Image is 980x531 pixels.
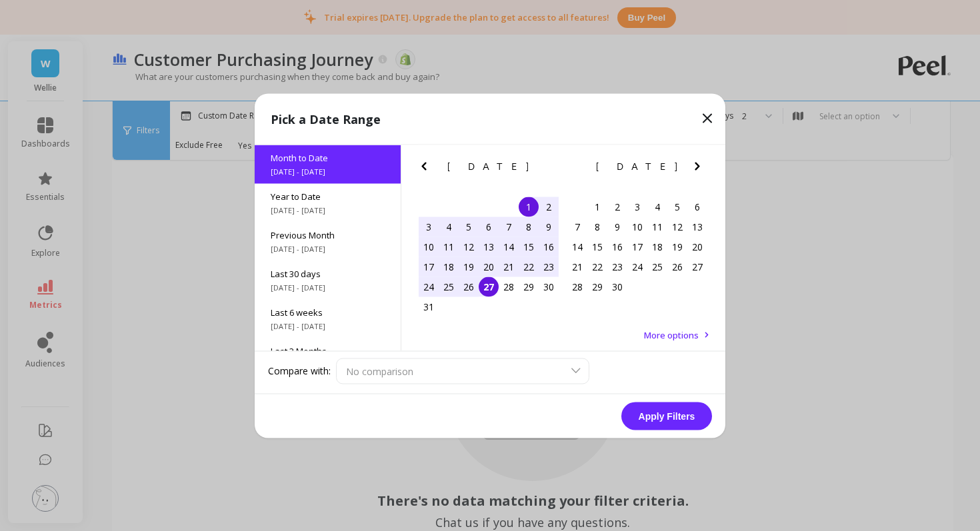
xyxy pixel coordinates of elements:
div: Choose Tuesday, August 26th, 2025 [459,276,479,296]
div: Choose Friday, August 8th, 2025 [519,217,539,237]
div: Choose Friday, September 19th, 2025 [667,237,687,257]
div: Choose Sunday, August 31st, 2025 [419,296,439,316]
label: Compare with: [268,364,331,378]
div: Choose Saturday, August 9th, 2025 [539,217,559,237]
button: Next Month [541,158,562,179]
div: Choose Tuesday, September 9th, 2025 [607,217,627,237]
div: Choose Tuesday, September 2nd, 2025 [607,197,627,217]
div: Choose Thursday, August 14th, 2025 [499,237,519,257]
button: Previous Month [416,158,437,179]
div: Choose Saturday, August 16th, 2025 [539,237,559,257]
div: Choose Saturday, September 20th, 2025 [687,237,707,257]
div: Choose Thursday, August 21st, 2025 [499,257,519,276]
div: Choose Saturday, September 6th, 2025 [687,197,707,217]
div: Choose Thursday, August 7th, 2025 [499,217,519,237]
div: Choose Tuesday, August 5th, 2025 [459,217,479,237]
div: Choose Sunday, September 7th, 2025 [567,217,587,237]
span: [DATE] - [DATE] [271,320,385,331]
div: Choose Tuesday, August 19th, 2025 [459,257,479,276]
span: [DATE] - [DATE] [271,205,385,215]
div: Choose Monday, August 4th, 2025 [439,217,459,237]
div: Choose Monday, August 25th, 2025 [439,276,459,296]
div: Choose Saturday, August 23rd, 2025 [539,257,559,276]
div: Choose Sunday, September 21st, 2025 [567,257,587,276]
div: Choose Saturday, September 13th, 2025 [687,217,707,237]
button: Previous Month [565,158,586,179]
div: Choose Monday, August 11th, 2025 [439,237,459,257]
div: Choose Wednesday, August 20th, 2025 [479,257,499,276]
div: Choose Friday, September 5th, 2025 [667,197,687,217]
div: Choose Wednesday, August 6th, 2025 [479,217,499,237]
div: Choose Sunday, August 24th, 2025 [419,276,439,296]
div: Choose Friday, September 26th, 2025 [667,257,687,276]
div: Choose Friday, September 12th, 2025 [667,217,687,237]
div: month 2025-08 [419,197,559,316]
span: [DATE] - [DATE] [271,243,385,254]
span: Month to Date [271,151,385,163]
div: Choose Monday, August 18th, 2025 [439,257,459,276]
div: Choose Saturday, September 27th, 2025 [687,257,707,276]
span: Previous Month [271,229,385,241]
div: Choose Sunday, August 3rd, 2025 [419,217,439,237]
div: Choose Monday, September 15th, 2025 [587,237,607,257]
span: [DATE] [596,161,679,171]
div: Choose Thursday, September 18th, 2025 [647,237,667,257]
span: Last 6 weeks [271,306,385,318]
div: Choose Saturday, August 30th, 2025 [539,276,559,296]
div: Choose Tuesday, August 12th, 2025 [459,237,479,257]
div: Choose Friday, August 15th, 2025 [519,237,539,257]
div: Choose Thursday, August 28th, 2025 [499,276,519,296]
div: Choose Wednesday, September 3rd, 2025 [627,197,647,217]
span: Last 30 days [271,267,385,279]
div: Choose Saturday, August 2nd, 2025 [539,197,559,217]
button: Apply Filters [621,402,712,430]
span: Year to Date [271,190,385,202]
span: Last 3 Months [271,344,385,356]
div: Choose Tuesday, September 23rd, 2025 [607,257,627,276]
div: Choose Sunday, September 14th, 2025 [567,237,587,257]
div: Choose Sunday, August 10th, 2025 [419,237,439,257]
span: More options [644,328,699,340]
div: Choose Friday, August 29th, 2025 [519,276,539,296]
div: Choose Wednesday, September 17th, 2025 [627,237,647,257]
span: [DATE] [447,161,531,171]
span: [DATE] - [DATE] [271,282,385,292]
span: [DATE] - [DATE] [271,166,385,177]
div: Choose Monday, September 1st, 2025 [587,197,607,217]
p: Pick a Date Range [271,109,381,128]
div: Choose Wednesday, August 27th, 2025 [479,276,499,296]
div: month 2025-09 [567,197,707,296]
div: Choose Thursday, September 25th, 2025 [647,257,667,276]
div: Choose Monday, September 8th, 2025 [587,217,607,237]
div: Choose Monday, September 22nd, 2025 [587,257,607,276]
div: Choose Sunday, September 28th, 2025 [567,276,587,296]
div: Choose Monday, September 29th, 2025 [587,276,607,296]
div: Choose Friday, August 1st, 2025 [519,197,539,217]
div: Choose Wednesday, August 13th, 2025 [479,237,499,257]
div: Choose Wednesday, September 24th, 2025 [627,257,647,276]
div: Choose Thursday, September 11th, 2025 [647,217,667,237]
div: Choose Tuesday, September 16th, 2025 [607,237,627,257]
button: Next Month [689,158,711,179]
div: Choose Tuesday, September 30th, 2025 [607,276,627,296]
div: Choose Wednesday, September 10th, 2025 [627,217,647,237]
div: Choose Sunday, August 17th, 2025 [419,257,439,276]
div: Choose Thursday, September 4th, 2025 [647,197,667,217]
div: Choose Friday, August 22nd, 2025 [519,257,539,276]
